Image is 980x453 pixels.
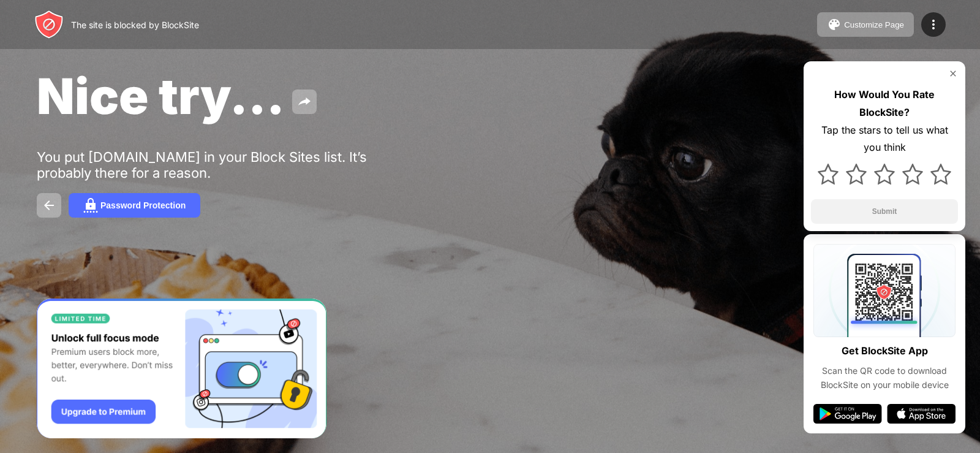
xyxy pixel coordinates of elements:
[37,299,326,439] iframe: Banner
[827,17,842,32] img: pallet.svg
[100,200,186,210] div: Password Protection
[813,244,956,337] img: qrcode.svg
[37,149,415,181] div: You put [DOMAIN_NAME] in your Block Sites list. It’s probably there for a reason.
[948,69,958,78] img: rate-us-close.svg
[902,164,923,185] img: star.svg
[818,164,839,185] img: star.svg
[846,164,867,185] img: star.svg
[926,17,941,32] img: menu-icon.svg
[34,10,64,39] img: header-logo.svg
[874,164,895,185] img: star.svg
[811,86,958,121] div: How Would You Rate BlockSite?
[42,198,56,213] img: back.svg
[71,20,199,30] div: The site is blocked by BlockSite
[297,94,312,109] img: share.svg
[83,198,98,213] img: password.svg
[69,193,200,218] button: Password Protection
[813,404,882,424] img: google-play.svg
[813,364,956,392] div: Scan the QR code to download BlockSite on your mobile device
[37,66,285,126] span: Nice try...
[817,12,914,37] button: Customize Page
[930,164,951,185] img: star.svg
[844,20,904,29] div: Customize Page
[811,121,958,157] div: Tap the stars to tell us what you think
[887,404,956,424] img: app-store.svg
[842,342,928,360] div: Get BlockSite App
[811,199,958,224] button: Submit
